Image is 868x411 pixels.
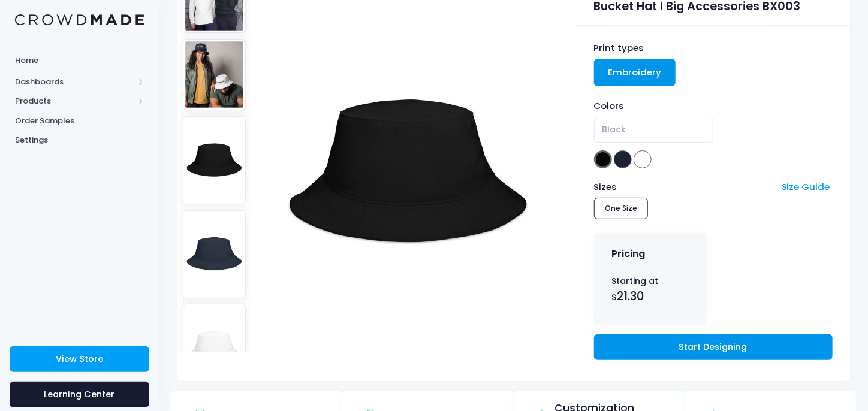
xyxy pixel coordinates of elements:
a: View Store [10,346,149,372]
span: 21.30 [617,288,644,304]
span: Learning Center [44,388,115,400]
a: Start Designing [594,334,833,360]
span: Black [594,117,713,143]
a: Learning Center [10,382,149,407]
h4: Pricing [611,248,645,260]
img: Logo [15,14,144,26]
span: Settings [15,134,144,146]
div: Colors [594,99,833,113]
span: Dashboards [15,76,134,88]
span: Products [15,95,134,107]
a: Size Guide [782,180,830,193]
a: Embroidery [594,59,676,86]
div: Starting at $ [611,275,690,305]
span: Black [602,123,626,136]
div: Print types [594,41,833,55]
span: Order Samples [15,115,144,127]
span: View Store [56,353,103,365]
span: Home [15,55,144,67]
div: Sizes [588,180,776,194]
